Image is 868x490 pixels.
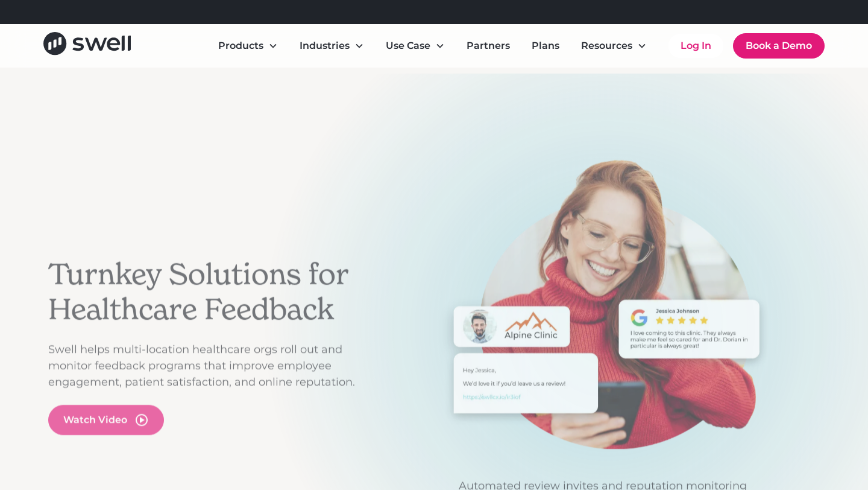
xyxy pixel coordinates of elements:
[48,257,374,326] h2: Turnkey Solutions for Healthcare Feedback
[218,39,263,53] div: Products
[63,413,127,427] div: Watch Video
[209,34,288,58] div: Products
[457,34,520,58] a: Partners
[522,34,569,58] a: Plans
[48,342,374,390] p: Swell helps multi-location healthcare orgs roll out and monitor feedback programs that improve em...
[48,405,164,435] a: open lightbox
[376,34,454,58] div: Use Case
[43,32,131,59] a: home
[571,34,656,58] div: Resources
[668,34,723,58] a: Log In
[733,33,825,59] a: Book a Demo
[581,39,632,53] div: Resources
[290,34,374,58] div: Industries
[300,39,350,53] div: Industries
[386,39,430,53] div: Use Case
